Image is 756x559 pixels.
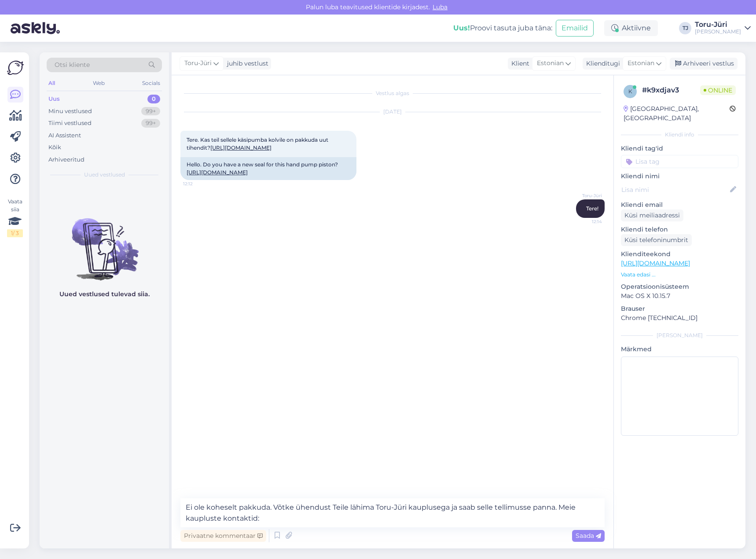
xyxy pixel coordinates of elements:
div: TJ [679,22,691,34]
p: Kliendi email [621,200,738,210]
div: Hello. Do you have a new seal for this hand pump piston? [180,157,356,180]
div: Socials [140,77,162,89]
div: Klienditugi [583,59,620,68]
p: Kliendi telefon [621,225,738,234]
div: Tiimi vestlused [48,119,92,128]
span: Toru-Jüri [569,192,602,199]
span: Estonian [537,59,564,68]
img: Askly Logo [7,59,24,76]
div: [GEOGRAPHIC_DATA], [GEOGRAPHIC_DATA] [624,104,730,123]
div: juhib vestlust [224,59,268,68]
span: Luba [430,3,450,11]
span: Tere. Kas teil sellele käsipumba kolvile on pakkuda uut tihendit? [187,136,330,151]
div: Vestlus algas [180,89,605,97]
p: Chrome [TECHNICAL_ID] [621,313,738,323]
div: Kliendi info [621,131,738,139]
span: Otsi kliente [55,60,90,70]
a: [URL][DOMAIN_NAME] [187,169,248,176]
span: Toru-Jüri [184,59,212,68]
p: Vaata edasi ... [621,271,738,279]
span: Saada [576,532,601,540]
b: Uus! [453,24,470,32]
div: Arhiveeritud [48,155,84,164]
span: Estonian [628,59,654,68]
input: Lisa nimi [621,185,728,195]
div: All [47,77,57,89]
div: [DATE] [180,108,605,116]
p: Kliendi tag'id [621,144,738,153]
div: 99+ [141,119,160,128]
div: Kõik [48,143,61,152]
div: Arhiveeri vestlus [670,58,738,70]
div: # k9xdjav3 [642,85,700,96]
div: Proovi tasuta juba täna: [453,23,552,33]
img: No chats [40,202,169,282]
textarea: Ei ole koheselt pakkuda. Võtke ühendust Teile lähima Toru-Jüri kauplusega ja saab selle tellimuss... [180,498,605,527]
p: Märkmed [621,345,738,354]
span: Tere! [586,205,598,212]
p: Klienditeekond [621,250,738,259]
div: Privaatne kommentaar [180,530,266,542]
div: 1 / 3 [7,229,23,237]
span: 12:12 [183,180,216,187]
p: Uued vestlused tulevad siia. [59,290,150,299]
div: Küsi meiliaadressi [621,210,683,221]
div: [PERSON_NAME] [621,331,738,339]
a: Toru-Jüri[PERSON_NAME] [695,21,751,35]
p: Mac OS X 10.15.7 [621,291,738,301]
div: Vaata siia [7,198,23,237]
div: Küsi telefoninumbrit [621,234,692,246]
span: k [628,88,632,95]
div: Toru-Jüri [695,21,741,28]
div: Aktiivne [604,20,658,36]
p: Operatsioonisüsteem [621,282,738,291]
a: [URL][DOMAIN_NAME] [621,259,690,267]
span: Online [700,85,736,95]
div: AI Assistent [48,131,81,140]
p: Kliendi nimi [621,172,738,181]
span: 12:14 [569,218,602,225]
button: Emailid [556,20,594,37]
div: 99+ [141,107,160,116]
div: 0 [147,95,160,103]
div: Web [91,77,106,89]
div: [PERSON_NAME] [695,28,741,35]
div: Uus [48,95,60,103]
p: Brauser [621,304,738,313]
input: Lisa tag [621,155,738,168]
a: [URL][DOMAIN_NAME] [210,144,272,151]
div: Klient [508,59,529,68]
span: Uued vestlused [84,171,125,179]
div: Minu vestlused [48,107,92,116]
